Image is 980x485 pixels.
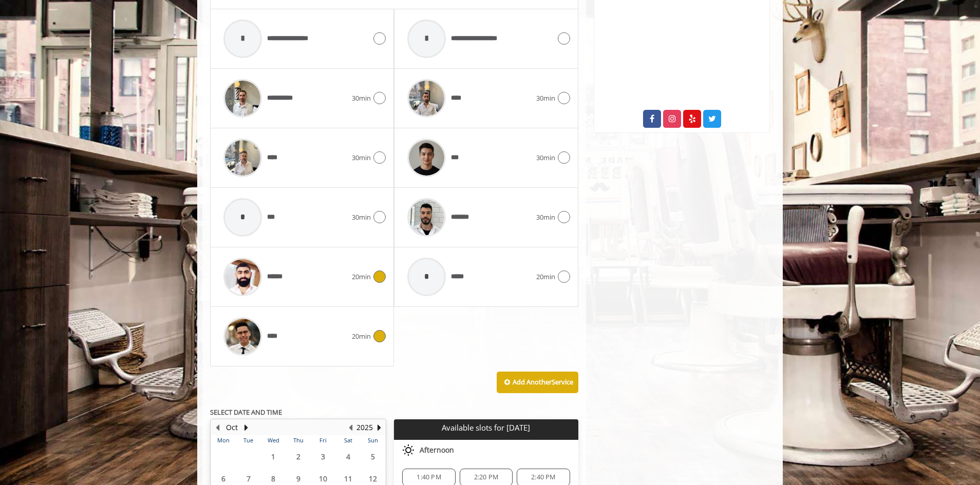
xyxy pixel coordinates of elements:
[513,377,573,386] b: Add Another Service
[352,93,371,104] span: 30min
[536,152,555,163] span: 30min
[497,372,578,393] button: Add AnotherService
[236,435,260,445] th: Tue
[211,435,236,445] th: Mon
[210,408,282,417] b: SELECT DATE AND TIME
[352,152,371,163] span: 30min
[417,473,441,481] span: 1:40 PM
[356,422,373,433] button: 2025
[536,93,555,104] span: 30min
[335,435,360,445] th: Sat
[352,331,371,342] span: 20min
[311,435,335,445] th: Fri
[352,212,371,223] span: 30min
[474,473,498,481] span: 2:20 PM
[402,444,414,456] img: afternoon slots
[375,422,383,433] button: Next Year
[536,212,555,223] span: 30min
[346,422,354,433] button: Previous Year
[261,435,286,445] th: Wed
[531,473,555,481] span: 2:40 PM
[226,422,238,433] button: Oct
[361,435,386,445] th: Sun
[398,423,574,432] p: Available slots for [DATE]
[352,271,371,282] span: 20min
[286,435,310,445] th: Thu
[420,446,454,454] span: Afternoon
[213,422,221,433] button: Previous Month
[242,422,250,433] button: Next Month
[536,271,555,282] span: 20min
